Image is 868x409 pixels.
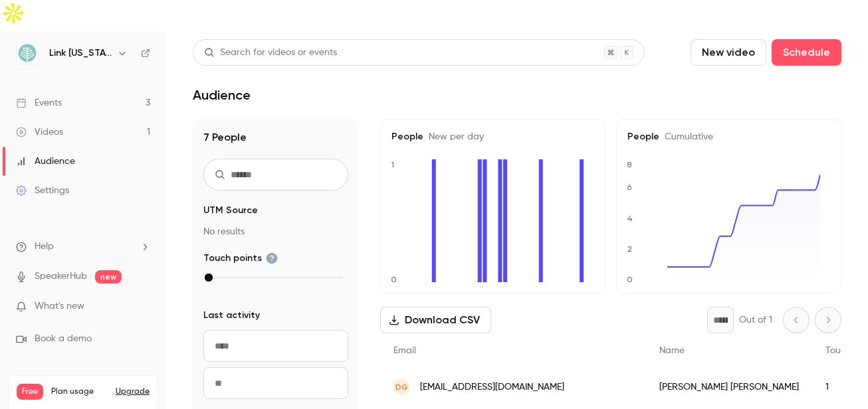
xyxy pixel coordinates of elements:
div: Events [16,96,62,110]
h1: 7 People [203,129,348,145]
button: Upgrade [116,386,150,397]
div: max [205,274,213,282]
span: Plan usage [51,386,108,397]
text: 8 [627,160,632,169]
text: 0 [391,275,397,284]
text: 6 [627,183,632,192]
text: 4 [627,214,633,223]
h1: Audience [193,87,251,103]
text: 2 [627,244,632,254]
text: 1 [391,160,394,169]
button: Schedule [772,39,841,66]
a: SpeakerHub [35,270,87,284]
span: Email [393,346,416,355]
button: New video [691,39,766,66]
div: Audience [16,155,75,168]
iframe: Noticeable Trigger [134,301,150,313]
h5: People [391,130,594,143]
h6: Link [US_STATE] [49,46,112,60]
input: From [203,330,348,362]
p: No results [203,225,348,238]
span: Book a demo [35,332,92,346]
text: 0 [627,275,633,284]
span: [EMAIL_ADDRESS][DOMAIN_NAME] [420,380,564,394]
input: To [203,367,348,399]
span: Cumulative [659,132,713,141]
div: Videos [16,125,63,139]
div: Search for videos or events [204,46,337,60]
span: Last activity [203,309,260,322]
span: DG [395,381,408,393]
span: UTM Source [203,204,258,217]
div: [PERSON_NAME] [PERSON_NAME] [646,368,812,406]
h5: People [627,130,830,143]
span: What's new [35,299,84,313]
button: Download CSV [380,307,491,333]
span: New per day [423,132,484,141]
span: Name [659,346,685,355]
div: Settings [16,184,69,197]
span: Touch points [203,252,278,265]
p: Out of 1 [739,313,772,327]
span: Help [35,240,54,254]
span: Free [17,384,43,400]
img: Link Oregon [17,42,38,64]
span: new [95,270,122,284]
li: help-dropdown-opener [16,240,150,254]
